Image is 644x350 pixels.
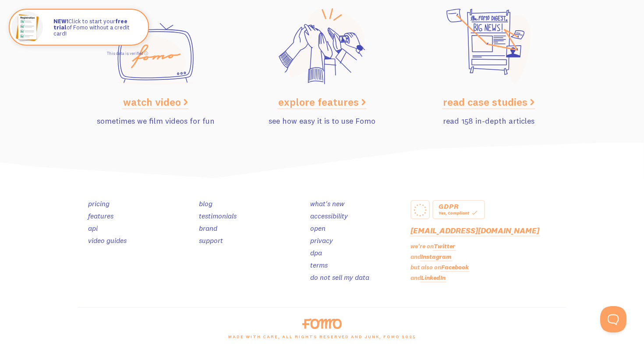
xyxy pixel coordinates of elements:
[432,200,485,219] a: GDPR Yes, Compliant
[439,209,479,217] div: Yes, Compliant
[310,273,369,282] a: do not sell my data
[88,224,98,232] a: api
[88,236,127,245] a: video guides
[53,18,68,25] strong: NEW!
[310,224,326,232] a: open
[78,115,234,127] p: sometimes we film videos for fun
[88,211,113,220] a: features
[310,248,322,257] a: dpa
[107,51,148,56] a: This data is verified ⓘ
[302,318,341,329] img: fomo-logo-orange-8ab935bcb42dfda78e33409a85f7af36b90c658097e6bb5368b87284a318b3da.svg
[310,236,333,245] a: privacy
[310,211,348,220] a: accessibility
[443,95,534,108] a: read case studies
[310,199,344,208] a: what's new
[421,274,446,282] a: LinkedIn
[11,11,43,43] img: Fomo
[244,115,400,127] p: see how easy it is to use Fomo
[439,204,479,209] div: GDPR
[410,263,566,272] p: but also on
[88,199,110,208] a: pricing
[434,242,455,250] a: Twitter
[410,252,566,261] p: and
[441,263,469,271] a: Facebook
[410,273,566,282] p: and
[72,329,572,350] div: made with care, all rights reserved and junk, Fomo 2025
[600,306,626,332] iframe: Help Scout Beacon - Open
[410,242,566,251] p: we're on
[410,225,539,236] a: [EMAIL_ADDRESS][DOMAIN_NAME]
[123,95,188,108] a: watch video
[199,236,223,245] a: support
[421,253,452,261] a: Instagram
[410,115,566,127] p: read 158 in-depth articles
[53,18,127,31] strong: free trial
[53,18,139,37] p: Click to start your of Fomo without a credit card!
[278,95,366,108] a: explore features
[310,261,328,269] a: terms
[199,199,212,208] a: blog
[199,224,217,232] a: brand
[199,211,237,220] a: testimonials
